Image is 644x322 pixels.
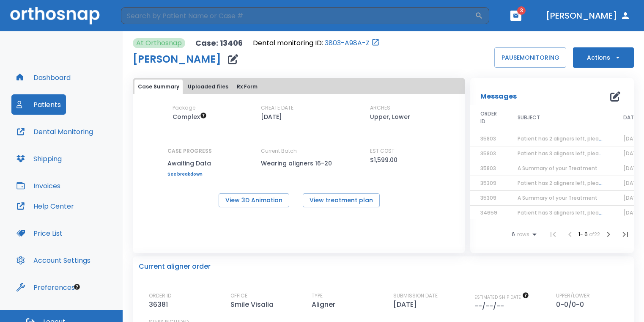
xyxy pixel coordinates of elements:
[370,104,390,112] p: ARCHES
[312,300,339,310] p: Aligner
[121,7,475,24] input: Search by Patient Name or Case #
[480,194,496,201] span: 35309
[11,176,66,196] button: Invoices
[11,67,76,88] button: Dashboard
[167,158,212,168] p: Awaiting Data
[149,300,171,310] p: 36381
[623,135,641,142] span: [DATE]
[139,261,211,272] p: Current aligner order
[11,277,80,297] button: Preferences
[543,8,634,23] button: [PERSON_NAME]
[167,172,212,177] a: See breakdown
[589,231,600,238] span: of 22
[195,38,243,48] p: Case: 13406
[303,193,380,207] button: View treatment plan
[393,292,438,300] p: SUBMISSION DATE
[474,294,529,300] span: The date will be available after approving treatment plan
[312,292,323,300] p: TYPE
[512,231,515,237] span: 6
[253,38,380,48] div: Open patient in dental monitoring portal
[11,94,66,115] button: Patients
[474,301,507,311] p: --/--/--
[173,104,195,112] p: Package
[184,80,232,94] button: Uploaded files
[325,38,370,48] a: 3803-A98A-Z
[370,112,410,122] p: Upper, Lower
[133,54,221,64] h1: [PERSON_NAME]
[480,179,496,187] span: 35309
[480,209,497,216] span: 34659
[370,155,397,165] p: $1,599.00
[517,6,526,15] span: 3
[480,165,496,172] span: 35803
[518,194,597,201] span: A Summary of your Treatment
[261,104,293,112] p: CREATE DATE
[11,196,79,216] button: Help Center
[494,47,566,68] button: PAUSEMONITORING
[480,110,497,125] span: ORDER ID
[573,47,634,68] button: Actions
[253,38,323,48] p: Dental monitoring ID:
[136,38,182,48] p: At Orthosnap
[578,231,589,238] span: 1 - 6
[233,80,261,94] button: Rx Form
[623,194,641,201] span: [DATE]
[167,147,212,155] p: CASE PROGRESS
[230,292,247,300] p: OFFICE
[10,7,100,24] img: Orthosnap
[480,135,496,142] span: 35803
[11,250,96,270] button: Account Settings
[556,292,590,300] p: UPPER/LOWER
[230,300,277,310] p: Smile Visalia
[149,292,171,300] p: ORDER ID
[11,223,68,243] button: Price List
[623,114,636,121] span: DATE
[134,80,463,94] div: tabs
[623,165,641,172] span: [DATE]
[261,147,337,155] p: Current Batch
[219,193,289,207] button: View 3D Animation
[73,283,81,291] div: Tooltip anchor
[623,209,641,216] span: [DATE]
[261,158,337,168] p: Wearing aligners 16-20
[134,80,183,94] button: Case Summary
[173,113,207,121] span: Up to 50 Steps (100 aligners)
[518,114,540,121] span: SUBJECT
[515,231,529,237] span: rows
[393,300,420,310] p: [DATE]
[556,300,587,310] p: 0-0/0-0
[480,91,517,102] p: Messages
[11,121,98,142] button: Dental Monitoring
[623,179,641,187] span: [DATE]
[480,150,496,157] span: 35803
[261,112,282,122] p: [DATE]
[623,150,641,157] span: [DATE]
[370,147,395,155] p: EST COST
[11,149,67,169] button: Shipping
[518,165,597,172] span: A Summary of your Treatment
